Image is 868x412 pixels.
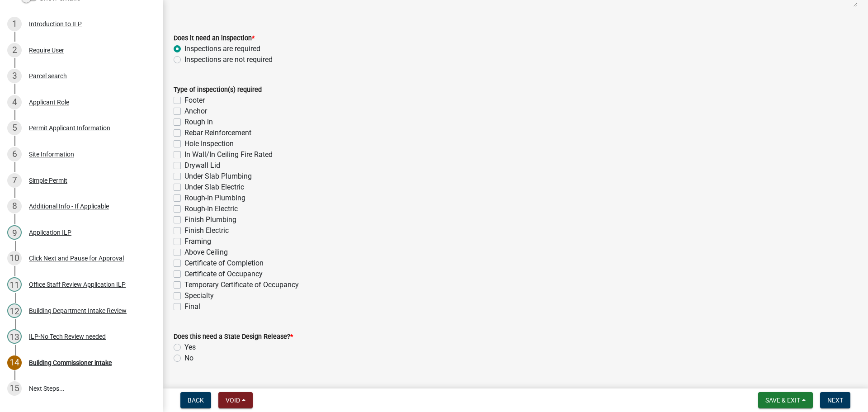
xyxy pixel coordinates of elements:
label: Does this need a State Design Release? [174,334,293,340]
div: 14 [7,355,22,370]
div: Site Information [29,151,74,157]
label: Anchor [184,106,207,117]
span: Back [188,397,204,404]
div: Additional Info - If Applicable [29,203,109,209]
label: Finish Plumbing [184,214,236,225]
div: Office Staff Review Application ILP [29,281,126,288]
label: Under Slab Plumbing [184,171,252,182]
label: Yes [184,342,196,353]
div: 10 [7,251,22,265]
button: Save & Exit [758,392,813,408]
div: Introduction to ILP [29,21,82,27]
div: ILP-No Tech Review needed [29,333,106,340]
div: Application ILP [29,229,71,236]
label: Footer [184,95,205,106]
label: In Wall/In Ceiling Fire Rated [184,149,273,160]
label: Hole Inspection [184,138,234,149]
button: Next [820,392,850,408]
div: 5 [7,121,22,135]
div: 12 [7,303,22,318]
div: 2 [7,43,22,57]
div: Building Commissioner intake [29,360,112,366]
label: Under Slab Electric [184,182,244,193]
div: 6 [7,147,22,161]
div: 8 [7,199,22,213]
div: Require User [29,47,64,53]
div: 3 [7,69,22,83]
div: 1 [7,17,22,31]
label: Certificate of Occupancy [184,269,263,279]
label: Rough-In Plumbing [184,193,245,204]
label: Above Ceiling [184,247,228,258]
label: Framing [184,236,211,247]
div: 7 [7,173,22,188]
label: Drywall Lid [184,160,220,171]
span: Next [827,397,843,404]
div: Parcel search [29,73,67,79]
div: 15 [7,381,22,396]
button: Void [218,392,253,408]
div: Simple Permit [29,177,67,184]
label: Does it need an inspection [174,35,255,42]
div: Applicant Role [29,99,69,105]
label: Inspections are required [184,43,260,54]
div: 9 [7,225,22,240]
div: Permit Applicant Information [29,125,110,131]
span: Save & Exit [765,397,800,404]
label: Rough in [184,117,213,128]
label: Specialty [184,290,214,301]
span: Void [226,397,240,404]
label: No [184,353,193,364]
div: 4 [7,95,22,109]
button: Back [180,392,211,408]
div: Building Department Intake Review [29,308,127,314]
div: Click Next and Pause for Approval [29,255,124,261]
div: 11 [7,277,22,292]
label: Type of inspection(s) required [174,87,262,93]
label: Rough-In Electric [184,204,238,214]
label: Temporary Certificate of Occupancy [184,279,299,290]
label: Inspections are not required [184,54,273,65]
div: 13 [7,329,22,344]
label: Finish Electric [184,225,229,236]
label: Final [184,301,200,312]
label: Rebar Reinforcement [184,128,251,138]
label: Certificate of Completion [184,258,264,269]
